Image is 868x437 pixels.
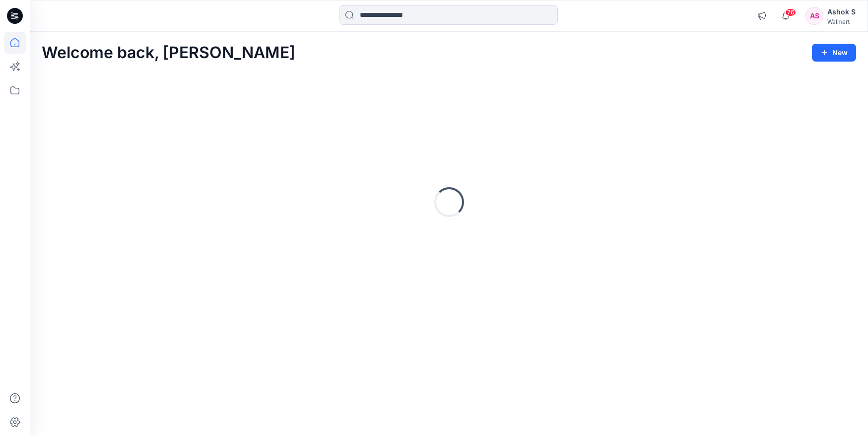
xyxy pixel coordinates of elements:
div: AS [805,7,823,25]
div: Walmart [827,18,856,25]
h2: Welcome back, [PERSON_NAME] [42,44,295,62]
button: New [812,44,856,62]
span: 76 [785,8,796,16]
div: Ashok S [827,6,856,18]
